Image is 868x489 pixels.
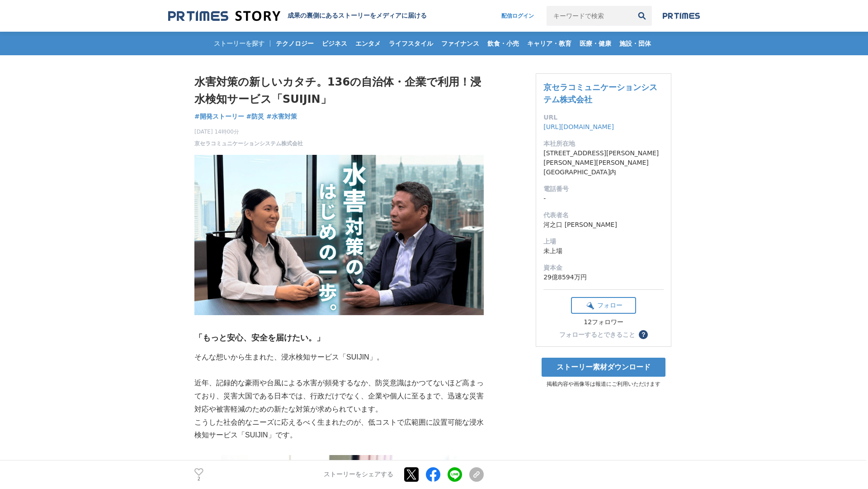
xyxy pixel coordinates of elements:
a: 施設・団体 [616,32,655,55]
span: 飲食・小売 [484,39,523,48]
dt: 電話番号 [543,184,664,194]
button: ？ [639,330,648,339]
dd: 29億8594万円 [543,273,664,282]
input: キーワードで検索 [547,6,632,26]
span: #防災 [246,112,264,120]
img: prtimes [663,12,700,19]
a: #防災 [246,112,264,121]
a: ファイナンス [438,32,483,55]
dt: 上場 [543,237,664,246]
span: ビジネス [318,39,351,48]
a: ライフスタイル [385,32,437,55]
a: 京セラコミュニケーションシステム株式会社 [543,82,657,104]
dd: 河之口 [PERSON_NAME] [543,220,664,230]
a: 京セラコミュニケーションシステム株式会社 [194,139,303,148]
span: #水害対策 [266,112,297,120]
h1: 水害対策の新しいカタチ。136の自治体・企業で利用！浸水検知サービス「SUIJIN」 [194,73,484,108]
button: 検索 [632,6,652,26]
img: thumbnail_c9db57e0-a287-11f0-ad71-99fdea1ccf6c.png [194,155,484,316]
p: こうした社会的なニーズに応えるべく生まれたのが、低コストで広範囲に設置可能な浸水検知サービス「SUIJIN」です。 [194,416,484,442]
span: エンタメ [352,39,384,48]
div: 12フォロワー [571,318,636,326]
a: 成果の裏側にあるストーリーをメディアに届ける 成果の裏側にあるストーリーをメディアに届ける [168,10,427,22]
a: #開発ストーリー [194,112,244,121]
p: 2 [194,477,203,481]
dt: URL [543,113,664,122]
a: エンタメ [352,32,384,55]
p: 掲載内容や画像等は報道にご利用いただけます [536,380,671,388]
span: 医療・健康 [576,39,615,48]
span: キャリア・教育 [524,39,575,48]
span: [DATE] 14時00分 [194,128,303,136]
dt: 本社所在地 [543,139,664,149]
a: #水害対策 [266,112,297,121]
a: ビジネス [318,32,351,55]
a: 配信ログイン [492,6,543,26]
p: ストーリーをシェアする [324,471,393,479]
img: 成果の裏側にあるストーリーをメディアに届ける [168,10,280,22]
h2: 成果の裏側にあるストーリーをメディアに届ける [288,12,427,20]
span: ？ [640,331,646,338]
dd: [STREET_ADDRESS][PERSON_NAME][PERSON_NAME][PERSON_NAME] [GEOGRAPHIC_DATA]内 [543,149,664,177]
span: #開発ストーリー [194,112,244,120]
p: 近年、記録的な豪雨や台風による水害が頻発するなか、防災意識はかつてないほど高まっており、災害大国である日本では、行政だけでなく、企業や個人に至るまで、迅速な災害対応や被害軽減のための新たな対策が... [194,377,484,416]
div: フォローするとできること [559,331,635,338]
dt: 資本金 [543,263,664,273]
a: ストーリー素材ダウンロード [542,358,665,377]
a: [URL][DOMAIN_NAME] [543,123,614,130]
span: 施設・団体 [616,39,655,48]
span: ファイナンス [438,39,483,48]
dd: - [543,194,664,203]
h3: 「もっと安心、安全を届けたい。」 [194,331,484,345]
p: そんな想いから生まれた、浸水検知サービス「SUIJIN」。 [194,351,484,364]
span: ライフスタイル [385,39,437,48]
span: テクノロジー [272,39,317,48]
a: 医療・健康 [576,32,615,55]
a: キャリア・教育 [524,32,575,55]
a: 飲食・小売 [484,32,523,55]
a: テクノロジー [272,32,317,55]
button: フォロー [571,297,636,314]
dt: 代表者名 [543,211,664,220]
dd: 未上場 [543,246,664,256]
